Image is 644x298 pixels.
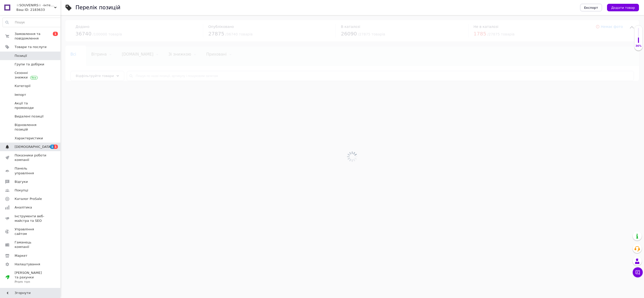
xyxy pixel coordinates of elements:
[15,227,47,236] span: Управління сайтом
[15,136,43,141] span: Характеристики
[15,180,28,184] span: Відгуки
[15,84,30,88] span: Категорії
[15,271,47,284] span: [PERSON_NAME] та рахунки
[16,8,60,12] div: Ваш ID: 2183633
[634,44,642,48] div: 36%
[15,71,47,80] span: Сезонні знижки
[15,123,47,132] span: Відновлення позицій
[3,18,65,27] input: Пошук
[15,32,47,41] span: Замовлення та повідомлення
[15,166,47,175] span: Панель управління
[75,5,120,10] div: Перелік позицій
[54,145,58,149] span: 1
[15,262,40,267] span: Налаштування
[15,240,47,249] span: Гаманець компанії
[15,45,47,49] span: Товари та послуги
[15,214,47,223] span: Інструменти веб-майстра та SEO
[15,188,28,193] span: Покупці
[15,197,42,201] span: Каталог ProSale
[633,267,643,277] button: Чат з покупцем
[16,3,54,8] span: ☆SOUVENIRS☆ -інтернет-магазин. Прикраси, натуральне каміння, жемчуг, фурнітра.
[15,93,26,97] span: Імпорт
[15,54,27,58] span: Позиції
[607,4,639,11] button: Додати товар
[15,62,44,67] span: Групи та добірки
[15,101,47,110] span: Акції та промокоди
[584,6,598,10] span: Експорт
[611,6,635,10] span: Додати товар
[580,4,602,11] button: Експорт
[15,114,44,119] span: Видалені позиції
[50,145,54,149] span: 1
[15,145,52,149] span: [DEMOGRAPHIC_DATA]
[15,153,47,162] span: Показники роботи компанії
[15,205,32,210] span: Аналітика
[15,253,27,258] span: Маркет
[15,280,47,284] div: Prom топ
[53,32,58,36] span: 1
